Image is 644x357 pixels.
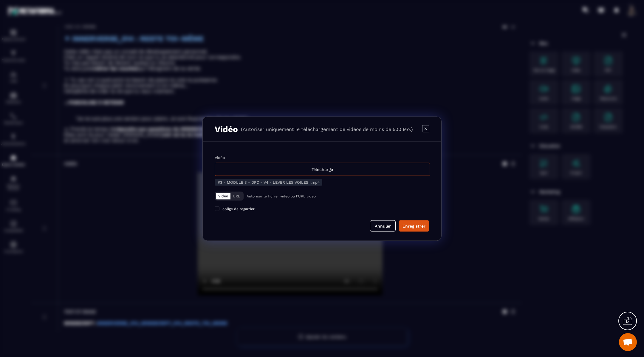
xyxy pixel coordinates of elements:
[241,126,413,132] p: (Autoriser uniquement le téléchargement de vidéos de moins de 500 Mo.)
[215,163,430,176] div: Téléchargé
[247,194,316,198] p: Autoriser le fichier vidéo ou l'URL vidéo
[222,207,255,211] span: obligé de regarder
[402,223,425,229] div: Enregistrer
[399,220,429,231] button: Enregistrer
[218,180,320,184] span: #3 - MODULE 3 - DPC - V4 - LEVER LES VOILES I.mp4
[215,124,238,134] h3: Vidéo
[215,155,225,160] label: Vidéo
[619,333,637,351] a: Ouvrir le chat
[216,193,230,199] button: Vidéo
[230,193,242,199] button: URL
[370,220,396,231] button: Annuler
